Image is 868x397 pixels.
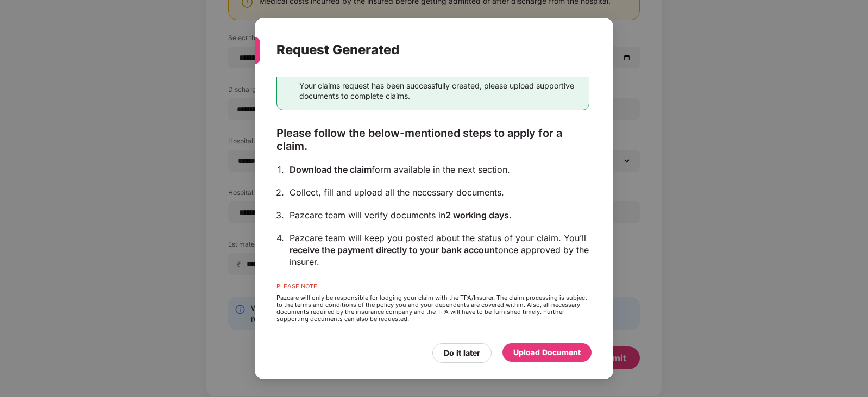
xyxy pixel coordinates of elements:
div: Pazcare team will keep you posted about the status of your claim. You’ll once approved by the ins... [290,232,589,268]
div: 1. [278,163,284,175]
div: Request Generated [276,29,565,71]
div: PLEASE NOTE [276,283,589,294]
div: Your claims request has been successfully created, please upload supportive documents to complete... [299,80,580,101]
div: form available in the next section. [290,163,589,175]
div: 2. [276,186,284,198]
div: 4. [276,232,284,244]
div: Pazcare will only be responsible for lodging your claim with the TPA/Insurer. The claim processin... [276,294,589,323]
div: Pazcare team will verify documents in [290,209,589,221]
div: Please follow the below-mentioned steps to apply for a claim. [276,127,589,153]
span: 2 working days. [445,210,512,220]
div: Do it later [444,347,480,359]
div: 3. [276,209,284,221]
span: Download the claim [290,164,372,175]
div: Collect, fill and upload all the necessary documents. [290,186,589,198]
span: receive the payment directly to your bank account [290,244,498,255]
div: Upload Document [513,346,581,358]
